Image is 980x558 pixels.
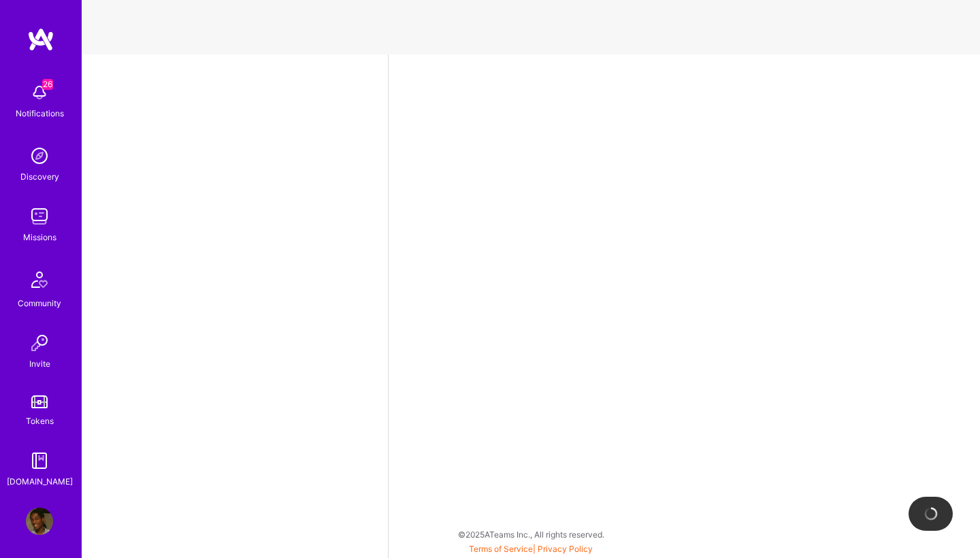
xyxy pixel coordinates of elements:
[921,504,940,523] img: loading
[538,544,593,554] a: Privacy Policy
[469,544,533,554] a: Terms of Service
[26,447,53,474] img: guide book
[26,142,53,169] img: discovery
[42,79,53,90] span: 26
[26,203,53,230] img: teamwork
[20,169,59,184] div: Discovery
[469,544,593,554] span: |
[23,263,56,296] img: Community
[29,357,50,371] div: Invite
[31,395,48,408] img: tokens
[27,27,54,52] img: logo
[18,296,61,310] div: Community
[26,414,54,428] div: Tokens
[26,79,53,106] img: bell
[26,329,53,357] img: Invite
[22,508,56,535] a: User Avatar
[16,106,64,120] div: Notifications
[26,508,53,535] img: User Avatar
[7,474,73,489] div: [DOMAIN_NAME]
[82,517,980,551] div: © 2025 ATeams Inc., All rights reserved.
[23,230,56,244] div: Missions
